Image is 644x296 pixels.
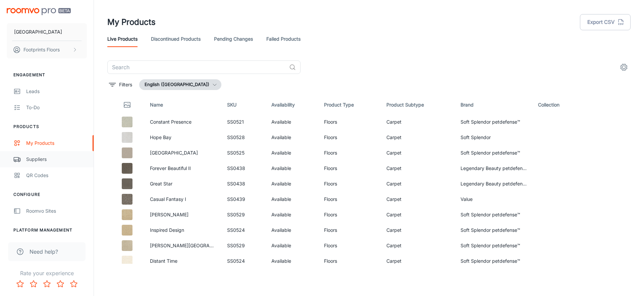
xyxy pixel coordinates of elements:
[222,192,266,207] td: SS0439
[107,16,156,28] h1: My Products
[5,269,88,277] p: Rate your experience
[222,114,266,130] td: SS0521
[7,41,87,58] button: Footprints Floors
[150,258,177,264] a: Distant Time
[381,238,455,253] td: Carpet
[266,192,319,207] td: Available
[214,31,253,47] a: Pending Changes
[150,212,189,217] a: [PERSON_NAME]
[266,145,319,161] td: Available
[319,238,381,253] td: Floors
[40,277,54,291] button: Rate 3 star
[455,145,533,161] td: Soft Splendor petdefense™
[222,145,266,161] td: SS0525
[222,207,266,222] td: SS0529
[455,238,533,253] td: Soft Splendor petdefense™
[150,227,184,233] a: Inspired Design
[381,176,455,192] td: Carpet
[14,28,62,36] p: [GEOGRAPHIC_DATA]
[123,101,131,109] svg: Thumbnail
[119,81,132,88] p: Filters
[319,176,381,192] td: Floors
[266,130,319,145] td: Available
[222,238,266,253] td: SS0529
[381,207,455,222] td: Carpet
[23,46,60,53] p: Footprints Floors
[67,277,80,291] button: Rate 5 star
[222,130,266,145] td: SS0528
[381,114,455,130] td: Carpet
[107,60,286,74] input: Search
[107,31,138,47] a: Live Products
[222,161,266,176] td: SS0438
[26,139,87,147] div: My Products
[455,192,533,207] td: Value
[266,176,319,192] td: Available
[150,196,186,202] a: Casual Fantasy I
[7,23,87,41] button: [GEOGRAPHIC_DATA]
[222,176,266,192] td: SS0438
[455,222,533,238] td: Soft Splendor petdefense™
[107,79,134,90] button: filter
[319,253,381,269] td: Floors
[319,130,381,145] td: Floors
[150,134,171,140] a: Hope Bay
[26,172,87,179] div: QR Codes
[617,60,631,74] button: settings
[26,104,87,111] div: To-do
[266,31,301,47] a: Failed Products
[381,161,455,176] td: Carpet
[266,161,319,176] td: Available
[319,207,381,222] td: Floors
[455,207,533,222] td: Soft Splendor petdefense™
[151,31,201,47] a: Discontinued Products
[26,207,87,215] div: Roomvo Sites
[455,95,533,114] th: Brand
[266,114,319,130] td: Available
[381,253,455,269] td: Carpet
[319,145,381,161] td: Floors
[7,8,71,15] img: Roomvo PRO Beta
[455,114,533,130] td: Soft Splendor petdefense™
[266,238,319,253] td: Available
[266,95,319,114] th: Availability
[381,145,455,161] td: Carpet
[381,192,455,207] td: Carpet
[26,88,87,95] div: Leads
[150,181,172,186] a: Great Star
[319,114,381,130] td: Floors
[222,222,266,238] td: SS0524
[319,222,381,238] td: Floors
[455,130,533,145] td: Soft Splendor
[145,95,222,114] th: Name
[266,253,319,269] td: Available
[580,14,631,30] button: Export CSV
[319,192,381,207] td: Floors
[150,150,198,156] a: [GEOGRAPHIC_DATA]
[54,277,67,291] button: Rate 4 star
[150,119,192,125] a: Constant Presence
[222,253,266,269] td: SS0524
[533,95,586,114] th: Collection
[150,243,236,248] a: [PERSON_NAME][GEOGRAPHIC_DATA]
[139,79,221,90] button: English ([GEOGRAPHIC_DATA])
[27,277,40,291] button: Rate 2 star
[13,277,27,291] button: Rate 1 star
[30,248,58,256] span: Need help?
[381,130,455,145] td: Carpet
[455,253,533,269] td: Soft Splendor petdefense™
[222,95,266,114] th: SKU
[455,161,533,176] td: Legendary Beauty petdefense™
[381,222,455,238] td: Carpet
[150,165,191,171] a: Forever Beautiful II
[381,95,455,114] th: Product Subtype
[319,95,381,114] th: Product Type
[266,207,319,222] td: Available
[266,222,319,238] td: Available
[319,161,381,176] td: Floors
[455,176,533,192] td: Legendary Beauty petdefense™
[26,156,87,163] div: Suppliers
